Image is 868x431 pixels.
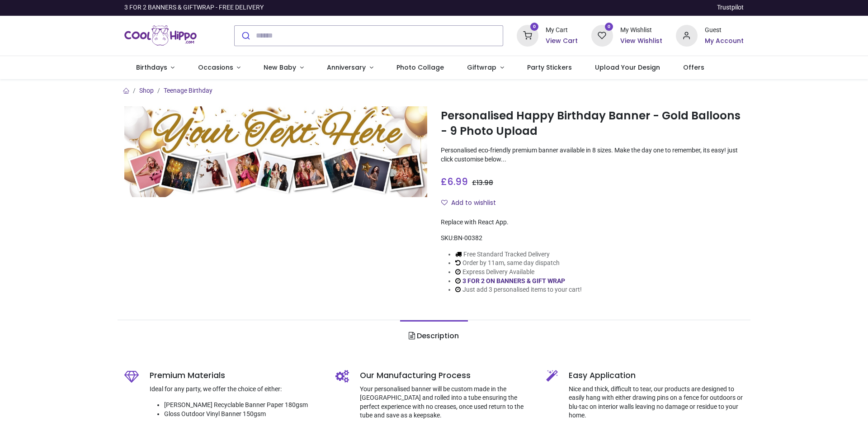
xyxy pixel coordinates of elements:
[569,385,744,420] p: Nice and thick, difficult to tear, our products are designed to easily hang with either drawing p...
[530,23,539,31] sup: 0
[705,26,744,35] div: Guest
[705,37,744,46] a: My Account
[164,401,322,410] li: [PERSON_NAME] Recyclable Banner Paper 180gsm
[441,175,468,188] span: £
[327,63,366,72] span: Anniversary
[441,108,744,139] h1: Personalised Happy Birthday Banner - Gold Balloons - 9 Photo Upload
[455,250,582,259] li: Free Standard Tracked Delivery
[150,385,322,394] p: Ideal for any party, we offer the choice of either:
[164,87,212,94] a: Teenage Birthday
[455,56,515,80] a: Giftwrap
[315,56,385,80] a: Anniversary
[360,370,533,381] h5: Our Manufacturing Process
[546,26,578,35] div: My Cart
[441,195,504,211] button: Add to wishlistAdd to wishlist
[164,410,322,419] li: Gloss Outdoor Vinyl Banner 150gsm
[124,3,264,12] div: 3 FOR 2 BANNERS & GIFTWRAP - FREE DELIVERY
[360,385,533,420] p: Your personalised banner will be custom made in the [GEOGRAPHIC_DATA] and rolled into a tube ensu...
[462,277,565,284] a: 3 FOR 2 ON BANNERS & GIFT WRAP
[605,23,613,31] sup: 0
[198,63,233,72] span: Occasions
[235,26,256,46] button: Submit
[441,146,744,164] p: Personalised eco-friendly premium banner available in 8 sizes. Make the day one to remember, its ...
[454,234,482,242] span: BN-00382
[527,63,572,72] span: Party Stickers
[591,31,613,38] a: 0
[124,23,197,48] a: Logo of Cool Hippo
[472,178,493,187] span: £
[620,37,662,46] a: View Wishlist
[467,63,496,72] span: Giftwrap
[124,106,427,197] img: Personalised Happy Birthday Banner - Gold Balloons - 9 Photo Upload
[136,63,167,72] span: Birthdays
[517,31,538,38] a: 0
[441,234,744,243] div: SKU:
[683,63,704,72] span: Offers
[150,370,322,381] h5: Premium Materials
[476,178,493,187] span: 13.98
[400,320,467,352] a: Description
[186,56,252,80] a: Occasions
[447,175,468,188] span: 6.99
[124,23,197,48] img: Cool Hippo
[717,3,744,12] a: Trustpilot
[455,285,582,294] li: Just add 3 personalised items to your cart!
[252,56,316,80] a: New Baby
[546,37,578,46] a: View Cart
[396,63,444,72] span: Photo Collage
[595,63,660,72] span: Upload Your Design
[455,259,582,268] li: Order by 11am, same day dispatch
[441,199,448,206] i: Add to wishlist
[455,268,582,277] li: Express Delivery Available
[441,218,744,227] div: Replace with React App.
[124,56,186,80] a: Birthdays
[264,63,296,72] span: New Baby
[569,370,744,381] h5: Easy Application
[620,26,662,35] div: My Wishlist
[139,87,154,94] a: Shop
